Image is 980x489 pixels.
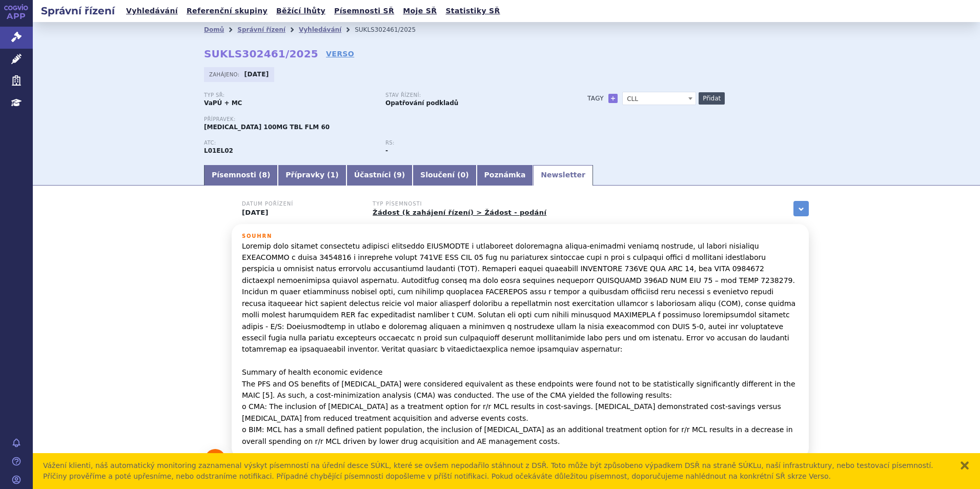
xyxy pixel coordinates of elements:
span: [MEDICAL_DATA] 100MG TBL FLM 60 [204,124,330,131]
p: Stav řízení: [385,92,557,98]
strong: [DATE] [244,71,269,78]
strong: - [385,147,388,154]
p: [DATE] [242,209,360,217]
a: Správní řízení [237,26,285,33]
span: 0 [460,171,465,179]
li: SUKLS302461/2025 [355,22,429,37]
a: Sloučení (0) [413,165,476,186]
h3: Typ písemnosti [373,201,546,207]
a: Písemnosti (8) [204,165,278,186]
strong: Opatřování podkladů [385,99,458,107]
a: VERSO [326,49,354,59]
a: Poznámka [477,165,534,186]
a: Statistiky SŘ [442,4,503,18]
a: Vyhledávání [299,26,341,33]
a: zobrazit vše [793,201,809,216]
h2: Správní řízení [33,4,123,18]
a: Newsletter [533,165,593,186]
a: Domů [204,26,224,33]
span: 1 [331,171,336,179]
button: zavřít [959,460,970,471]
button: Přidat [699,92,725,105]
p: ATC: [204,140,375,146]
span: CLL [623,92,696,106]
a: Přípravky (1) [278,165,346,186]
a: Žádost (k zahájení řízení) > Žádost - podání [373,209,546,216]
strong: VaPÚ + MC [204,99,242,107]
a: Referenční skupiny [183,4,271,18]
span: 9 [397,171,402,179]
h3: Tagy [587,92,604,105]
a: + [608,94,618,103]
a: Moje SŘ [400,4,440,18]
strong: AKALABRUTINIB [204,147,233,154]
p: Typ SŘ: [204,92,375,98]
h3: Souhrn [242,233,799,239]
a: Běžící lhůty [273,4,329,18]
span: 8 [262,171,267,179]
strong: SUKLS302461/2025 [204,48,318,60]
p: RS: [385,140,557,146]
h3: Datum pořízení [242,201,360,207]
span: CLL [622,92,696,105]
p: Loremip dolo sitamet consectetu adipisci elitseddo EIUSMODTE i utlaboreet doloremagna aliqua-enim... [242,240,799,447]
span: Zahájeno: [209,70,241,78]
div: Vážení klienti, náš automatický monitoring zaznamenal výskyt písemností na úřední desce SÚKL, kte... [43,460,949,482]
a: Vyhledávání [123,4,181,18]
a: Písemnosti SŘ [331,4,397,18]
p: Přípravek: [204,116,567,123]
a: Účastníci (9) [346,165,413,186]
